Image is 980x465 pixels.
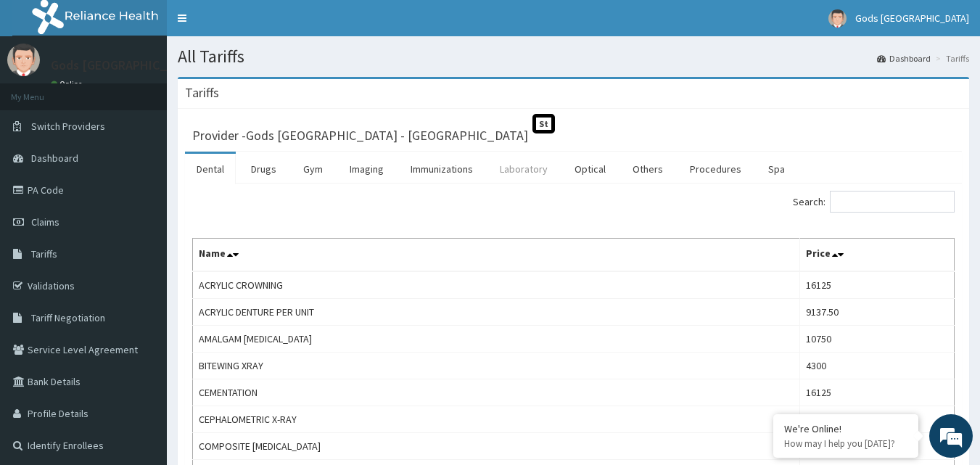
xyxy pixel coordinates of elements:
a: Drugs [239,154,288,184]
div: We're Online! [784,422,907,435]
th: Price [800,239,955,272]
span: Tariffs [31,247,57,260]
span: St [532,114,555,133]
img: User Image [828,9,847,28]
h3: Provider - Gods [GEOGRAPHIC_DATA] - [GEOGRAPHIC_DATA] [192,129,528,142]
span: Tariff Negotiation [31,311,105,324]
td: CEMENTATION [193,379,800,406]
td: 4300 [800,406,955,433]
h3: Tariffs [185,86,219,99]
li: Tariffs [932,52,969,65]
td: BITEWING XRAY [193,353,800,379]
input: Search: [830,191,955,213]
span: Gods [GEOGRAPHIC_DATA] [855,12,969,25]
td: COMPOSITE [MEDICAL_DATA] [193,433,800,460]
label: Search: [793,191,955,213]
td: 16125 [800,271,955,299]
td: CEPHALOMETRIC X-RAY [193,406,800,433]
a: Laboratory [488,154,559,184]
p: How may I help you today? [784,437,907,450]
a: Dental [185,154,236,184]
img: User Image [7,44,40,76]
a: Dashboard [877,52,931,65]
p: Gods [GEOGRAPHIC_DATA] [51,59,202,72]
h1: All Tariffs [178,47,969,66]
a: Procedures [678,154,753,184]
td: ACRYLIC DENTURE PER UNIT [193,299,800,326]
td: AMALGAM [MEDICAL_DATA] [193,326,800,353]
td: 10750 [800,326,955,353]
td: ACRYLIC CROWNING [193,271,800,299]
a: Gym [292,154,334,184]
span: Dashboard [31,152,78,165]
a: Spa [757,154,796,184]
td: 9137.50 [800,299,955,326]
span: Claims [31,215,59,229]
td: 16125 [800,379,955,406]
a: Others [621,154,675,184]
a: Imaging [338,154,395,184]
a: Online [51,79,86,89]
a: Optical [563,154,617,184]
th: Name [193,239,800,272]
a: Immunizations [399,154,485,184]
span: Switch Providers [31,120,105,133]
td: 4300 [800,353,955,379]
